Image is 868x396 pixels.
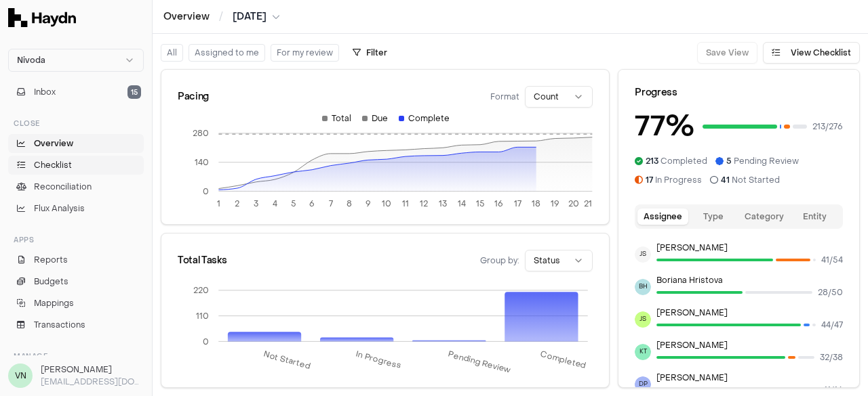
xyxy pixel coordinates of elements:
[322,113,351,124] div: Total
[189,44,265,62] button: Assigned to me
[366,198,371,209] tspan: 9
[646,156,707,167] span: Completed
[195,157,209,168] tspan: 140
[656,340,843,351] p: [PERSON_NAME]
[41,376,144,388] p: [EMAIL_ADDRESS][DOMAIN_NAME]
[789,208,840,225] button: Entity
[8,112,144,134] div: Close
[635,311,651,328] span: JS
[439,198,447,209] tspan: 13
[726,156,732,167] span: 5
[585,198,593,209] tspan: 21
[344,42,395,64] button: Filter
[656,307,843,318] p: [PERSON_NAME]
[532,198,540,209] tspan: 18
[8,272,144,291] a: Budgets
[34,181,92,193] span: Reconciliation
[34,137,73,150] span: Overview
[233,10,280,24] button: [DATE]
[34,254,68,266] span: Reports
[163,10,280,24] nav: breadcrumb
[8,250,144,269] a: Reports
[812,121,843,132] span: 213 / 276
[34,159,72,171] span: Checklist
[254,198,258,209] tspan: 3
[551,198,559,209] tspan: 19
[458,198,466,209] tspan: 14
[161,44,183,62] button: All
[8,229,144,250] div: Apps
[8,294,144,313] a: Mappings
[271,44,339,62] button: For my review
[739,208,790,225] button: Category
[635,246,651,263] span: JS
[362,113,388,124] div: Due
[8,315,144,334] a: Transactions
[635,86,843,100] div: Progress
[347,198,352,209] tspan: 8
[233,10,267,24] span: [DATE]
[196,311,209,322] tspan: 110
[763,42,860,64] button: View Checklist
[8,364,33,388] span: VN
[329,198,333,209] tspan: 7
[34,276,68,288] span: Budgets
[217,198,220,209] tspan: 1
[824,384,843,395] span: 11 / 16
[821,255,843,265] span: 41 / 54
[721,175,780,185] span: Not Started
[8,8,76,27] img: Haydn Logo
[721,175,730,185] span: 41
[476,198,485,209] tspan: 15
[402,198,409,209] tspan: 11
[420,198,429,209] tspan: 12
[820,352,843,363] span: 32 / 38
[382,198,392,209] tspan: 10
[216,9,226,23] span: /
[635,376,651,393] span: DP
[8,49,144,72] button: Nivoda
[178,254,226,267] div: Total Tasks
[263,349,313,372] tspan: Not Started
[203,336,209,347] tspan: 0
[291,198,296,209] tspan: 5
[399,113,450,124] div: Complete
[821,320,843,330] span: 44 / 47
[637,208,688,225] button: Assignee
[34,202,85,215] span: Flux Analysis
[635,105,694,148] h3: 77 %
[34,319,85,331] span: Transactions
[494,198,503,209] tspan: 16
[646,156,658,167] span: 213
[309,198,315,209] tspan: 6
[8,177,144,196] a: Reconciliation
[17,55,45,66] span: Nivoda
[688,208,739,225] button: Type
[193,285,209,296] tspan: 220
[490,91,519,102] span: Format
[818,287,843,298] span: 28 / 50
[163,10,210,24] a: Overview
[366,47,387,58] span: Filter
[8,134,144,153] a: Overview
[235,198,240,209] tspan: 2
[34,86,56,98] span: Inbox
[646,175,702,185] span: In Progress
[646,175,653,185] span: 17
[656,275,843,286] p: Boriana Hristova
[568,198,579,209] tspan: 20
[635,279,651,295] span: BH
[8,83,144,102] button: Inbox15
[448,349,513,376] tspan: Pending Review
[273,198,277,209] tspan: 4
[540,349,589,371] tspan: Completed
[656,242,843,253] p: [PERSON_NAME]
[514,198,521,209] tspan: 17
[8,345,144,367] div: Manage
[41,364,144,376] h3: [PERSON_NAME]
[193,128,209,139] tspan: 280
[726,156,799,167] span: Pending Review
[355,349,403,371] tspan: In Progress
[203,186,209,197] tspan: 0
[480,255,519,266] span: Group by:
